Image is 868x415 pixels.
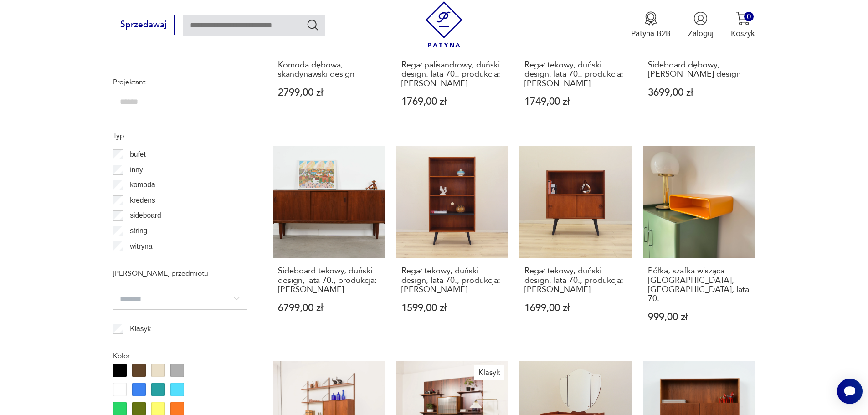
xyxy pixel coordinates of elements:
p: 1699,00 zł [524,303,627,313]
h3: Regał tekowy, duński design, lata 70., produkcja: [PERSON_NAME] [524,266,627,294]
a: Ikona medaluPatyna B2B [631,11,671,39]
p: 1769,00 zł [401,97,504,107]
h3: Sideboard dębowy, [PERSON_NAME] design [648,61,750,79]
p: witryna [130,241,152,252]
p: 6799,00 zł [278,303,380,313]
p: inny [130,164,143,176]
p: Typ [113,130,247,142]
p: string [130,225,147,237]
p: [PERSON_NAME] przedmiotu [113,267,247,279]
p: 1599,00 zł [401,303,504,313]
button: 0Koszyk [731,11,755,39]
h3: Komoda dębowa, skandynawski design [278,61,380,79]
img: Ikona koszyka [736,11,750,26]
p: bufet [130,149,146,160]
h3: Sideboard tekowy, duński design, lata 70., produkcja: [PERSON_NAME] [278,266,380,294]
p: 999,00 zł [648,313,750,322]
p: Kolor [113,350,247,362]
h3: Półka, szafka wisząca [GEOGRAPHIC_DATA], [GEOGRAPHIC_DATA], lata 70. [648,266,750,304]
button: Szukaj [306,18,319,31]
h3: Regał tekowy, duński design, lata 70., produkcja: [PERSON_NAME] [524,61,627,88]
p: Projektant [113,76,247,88]
a: Sideboard tekowy, duński design, lata 70., produkcja: DaniaSideboard tekowy, duński design, lata ... [273,146,385,343]
p: kredens [130,195,155,206]
a: Regał tekowy, duński design, lata 70., produkcja: DaniaRegał tekowy, duński design, lata 70., pro... [396,146,509,343]
button: Sprzedawaj [113,15,175,35]
p: 1749,00 zł [524,97,627,107]
a: Regał tekowy, duński design, lata 70., produkcja: DaniaRegał tekowy, duński design, lata 70., pro... [519,146,632,343]
a: Sprzedawaj [113,22,175,29]
h3: Regał palisandrowy, duński design, lata 70., produkcja: [PERSON_NAME] [401,61,504,88]
p: Koszyk [731,28,755,39]
p: Zaloguj [688,28,714,39]
button: Zaloguj [688,11,714,39]
p: Patyna B2B [631,28,671,39]
iframe: Smartsupp widget button [837,379,863,404]
div: 0 [744,12,754,21]
p: sideboard [130,210,161,221]
img: Ikona medalu [644,11,658,26]
p: komoda [130,179,155,191]
img: Patyna - sklep z meblami i dekoracjami vintage [421,1,467,47]
p: 2799,00 zł [278,88,380,97]
p: 3699,00 zł [648,88,750,97]
h3: Regał tekowy, duński design, lata 70., produkcja: [PERSON_NAME] [401,266,504,294]
a: Półka, szafka wisząca Schöninger, Niemcy, lata 70.Półka, szafka wisząca [GEOGRAPHIC_DATA], [GEOGR... [643,146,755,343]
button: Patyna B2B [631,11,671,39]
img: Ikonka użytkownika [693,11,708,26]
p: Klasyk [130,323,151,335]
